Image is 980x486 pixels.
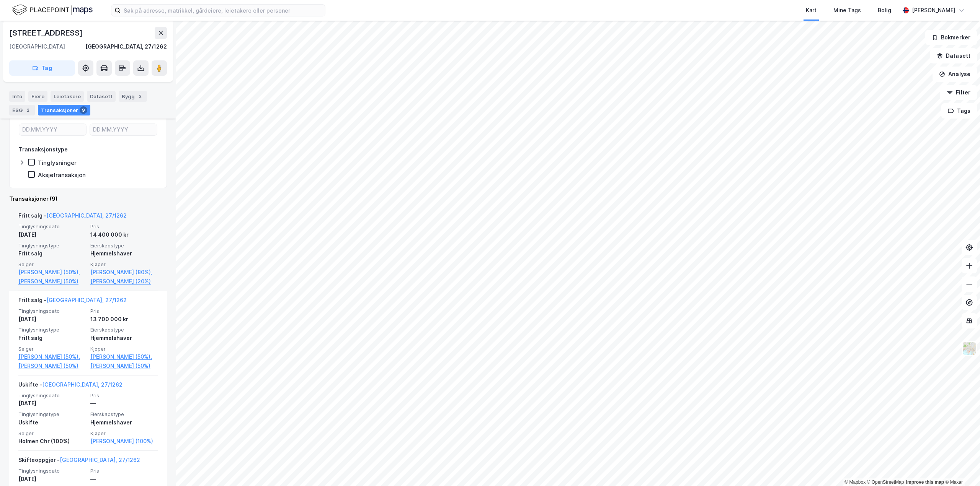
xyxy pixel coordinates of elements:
div: Eiere [28,91,47,102]
a: [PERSON_NAME] (50%), [90,352,158,361]
div: Transaksjoner [38,105,90,115]
div: Uskifte [18,418,86,427]
div: 13 700 000 kr [90,315,158,324]
a: [PERSON_NAME] (100%) [90,437,158,446]
div: Aksjetransaksjon [38,171,86,179]
div: 2 [136,93,144,100]
span: Tinglysningstype [18,242,86,249]
a: [PERSON_NAME] (50%) [18,361,86,371]
div: [STREET_ADDRESS] [9,27,84,39]
div: — [90,399,158,408]
button: Bokmerker [925,30,977,45]
div: [DATE] [18,475,86,484]
div: [DATE] [18,399,86,408]
div: Bolig [878,6,891,15]
div: [GEOGRAPHIC_DATA], 27/1262 [85,42,167,51]
a: [PERSON_NAME] (80%), [90,268,158,277]
div: Leietakere [51,91,84,102]
div: Mine Tags [833,6,861,15]
span: Tinglysningstype [18,411,86,418]
div: Datasett [87,91,116,102]
div: [DATE] [18,315,86,324]
div: ESG [9,105,35,115]
img: Z [962,341,977,356]
a: [PERSON_NAME] (20%) [90,277,158,286]
button: Tags [941,103,977,119]
div: Fritt salg [18,333,86,343]
div: Fritt salg - [18,296,127,308]
div: Fritt salg - [18,211,127,223]
img: logo.f888ab2527a4732fd821a326f86c7f29.svg [12,3,93,17]
div: Transaksjonstype [19,145,68,154]
span: Eierskapstype [90,327,158,333]
span: Kjøper [90,261,158,268]
iframe: Chat Widget [942,449,980,486]
div: Holmen Chr (100%) [18,437,86,446]
div: Hjemmelshaver [90,418,158,427]
a: OpenStreetMap [867,479,904,485]
a: [PERSON_NAME] (50%) [90,361,158,371]
a: [GEOGRAPHIC_DATA], 27/1262 [42,381,122,388]
div: [PERSON_NAME] [912,6,955,15]
span: Pris [90,392,158,399]
button: Tag [9,60,75,76]
div: Fritt salg [18,249,86,258]
span: Selger [18,430,86,437]
span: Tinglysningsdato [18,223,86,230]
div: Tinglysninger [38,159,77,166]
span: Tinglysningsdato [18,468,86,474]
input: DD.MM.YYYY [90,124,157,135]
div: Skifteoppgjør - [18,455,140,468]
a: [GEOGRAPHIC_DATA], 27/1262 [46,212,127,219]
button: Filter [940,85,977,100]
div: [GEOGRAPHIC_DATA] [9,42,65,51]
div: Kart [806,6,817,15]
div: 9 [80,106,87,114]
span: Selger [18,346,86,352]
div: Hjemmelshaver [90,249,158,258]
span: Kjøper [90,346,158,352]
a: Improve this map [906,479,944,485]
div: [DATE] [18,230,86,239]
div: Info [9,91,25,102]
a: [GEOGRAPHIC_DATA], 27/1262 [60,457,140,463]
span: Kjøper [90,430,158,437]
button: Datasett [930,48,977,63]
a: [PERSON_NAME] (50%) [18,277,86,286]
span: Tinglysningsdato [18,392,86,399]
div: Uskifte - [18,380,122,392]
input: DD.MM.YYYY [19,124,86,135]
div: Hjemmelshaver [90,333,158,343]
a: [PERSON_NAME] (50%), [18,352,86,361]
div: 2 [24,106,32,114]
span: Pris [90,468,158,474]
span: Selger [18,261,86,268]
div: Bygg [119,91,147,102]
span: Pris [90,308,158,314]
div: Transaksjoner (9) [9,194,167,203]
button: Analyse [933,67,977,82]
a: [PERSON_NAME] (50%), [18,268,86,277]
a: Mapbox [844,479,866,485]
input: Søk på adresse, matrikkel, gårdeiere, leietakere eller personer [121,5,325,16]
div: — [90,475,158,484]
span: Eierskapstype [90,411,158,418]
span: Tinglysningstype [18,327,86,333]
span: Eierskapstype [90,242,158,249]
span: Tinglysningsdato [18,308,86,314]
span: Pris [90,223,158,230]
div: Kontrollprogram for chat [942,449,980,486]
div: 14 400 000 kr [90,230,158,239]
a: [GEOGRAPHIC_DATA], 27/1262 [46,297,127,303]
